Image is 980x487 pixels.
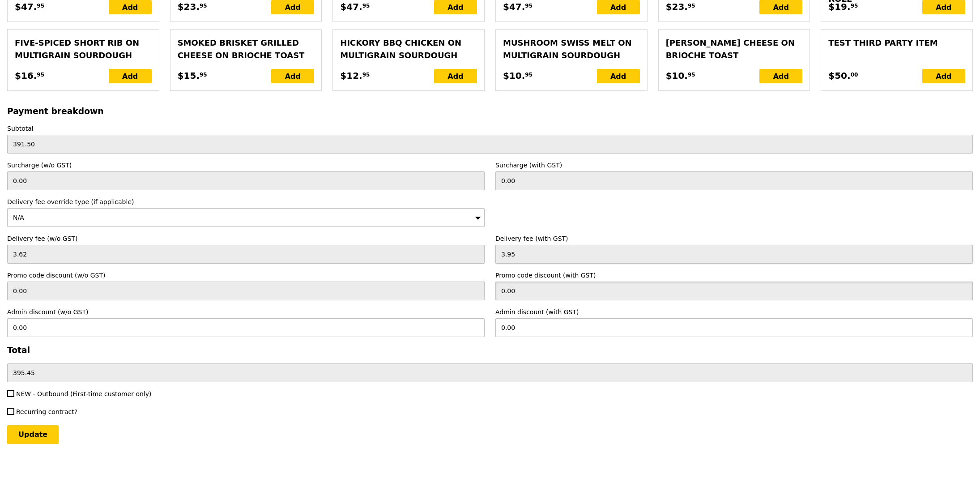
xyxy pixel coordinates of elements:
[688,71,695,78] span: 95
[495,308,973,316] label: Admin discount (with GST)
[340,37,477,62] div: Hickory BBQ Chicken on Multigrain Sourdough
[178,37,315,62] div: Smoked Brisket Grilled Cheese on Brioche Toast
[7,425,59,444] input: Update
[37,2,44,9] span: 95
[7,234,485,243] label: Delivery fee (w/o GST)
[271,69,314,83] div: Add
[666,69,688,82] span: $10.
[495,234,973,243] label: Delivery fee (with GST)
[7,271,485,280] label: Promo code discount (w/o GST)
[851,71,858,78] span: 00
[362,71,370,78] span: 95
[16,390,152,397] span: NEW - Outbound (First-time customer only)
[200,2,207,9] span: 95
[828,69,850,82] span: $50.
[525,2,533,9] span: 95
[15,69,37,82] span: $16.
[178,69,200,82] span: $15.
[37,71,44,78] span: 95
[7,197,485,206] label: Delivery fee override type (if applicable)
[495,271,973,280] label: Promo code discount (with GST)
[7,408,14,415] input: Recurring contract?
[7,107,973,116] h3: Payment breakdown
[851,2,858,9] span: 95
[828,37,965,49] div: Test third party item
[7,346,973,355] h3: Total
[15,37,152,62] div: Five‑spiced Short Rib on Multigrain Sourdough
[434,69,477,83] div: Add
[7,124,973,133] label: Subtotal
[525,71,533,78] span: 95
[922,69,965,83] div: Add
[688,2,695,9] span: 95
[7,161,485,170] label: Surcharge (w/o GST)
[503,69,525,82] span: $10.
[362,2,370,9] span: 95
[759,69,802,83] div: Add
[16,408,77,415] span: Recurring contract?
[7,390,14,397] input: NEW - Outbound (First-time customer only)
[200,71,207,78] span: 95
[13,214,24,221] span: N/A
[7,308,485,316] label: Admin discount (w/o GST)
[495,161,973,170] label: Surcharge (with GST)
[340,69,362,82] span: $12.
[503,37,640,62] div: Mushroom Swiss Melt on Multigrain Sourdough
[666,37,803,62] div: [PERSON_NAME] Cheese on Brioche Toast
[597,69,640,83] div: Add
[109,69,152,83] div: Add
